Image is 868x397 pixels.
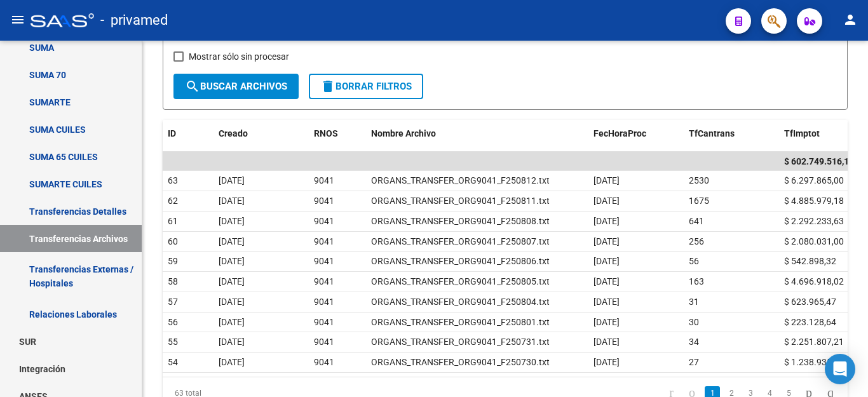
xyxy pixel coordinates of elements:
span: [DATE] [219,216,245,226]
span: [DATE] [219,337,245,347]
datatable-header-cell: FecHoraProc [588,120,684,147]
span: [DATE] [219,276,245,286]
span: ORGANS_TRANSFER_ORG9041_F250730.txt [371,357,550,367]
span: 61 [168,216,178,226]
span: ORGANS_TRANSFER_ORG9041_F250805.txt [371,276,550,286]
span: - privamed [100,6,168,34]
span: 9041 [314,357,334,367]
mat-icon: delete [320,79,336,94]
span: 56 [689,256,699,266]
span: 9041 [314,337,334,347]
datatable-header-cell: Nombre Archivo [366,120,588,147]
span: ORGANS_TRANSFER_ORG9041_F250801.txt [371,317,550,327]
mat-icon: menu [10,12,25,27]
mat-icon: person [843,12,858,27]
span: 55 [168,337,178,347]
span: $ 2.292.233,63 [784,216,844,226]
span: [DATE] [219,297,245,307]
span: 9041 [314,256,334,266]
span: 9041 [314,236,334,246]
span: 9041 [314,216,334,226]
span: TfCantrans [689,128,735,138]
span: 60 [168,236,178,246]
span: $ 4.696.918,02 [784,276,844,286]
span: ORGANS_TRANSFER_ORG9041_F250807.txt [371,236,550,246]
span: 641 [689,216,704,226]
span: 63 [168,175,178,185]
span: RNOS [314,128,338,138]
span: $ 6.297.865,00 [784,175,844,185]
datatable-header-cell: TfCantrans [684,120,779,147]
span: Nombre Archivo [371,128,436,138]
span: 256 [689,236,704,246]
span: 1675 [689,196,709,206]
span: 9041 [314,175,334,185]
span: [DATE] [219,317,245,327]
span: $ 623.965,47 [784,297,836,307]
span: ORGANS_TRANSFER_ORG9041_F250811.txt [371,196,550,206]
span: 27 [689,357,699,367]
span: [DATE] [219,175,245,185]
span: [DATE] [219,196,245,206]
span: ORGANS_TRANSFER_ORG9041_F250804.txt [371,297,550,307]
span: $ 2.080.031,00 [784,236,844,246]
datatable-header-cell: ID [163,120,214,147]
span: $ 4.885.979,18 [784,196,844,206]
span: $ 1.238.935,85 [784,357,844,367]
span: 34 [689,337,699,347]
span: [DATE] [593,337,620,347]
span: 54 [168,357,178,367]
span: 163 [689,276,704,286]
span: 9041 [314,276,334,286]
span: 2530 [689,175,709,185]
span: [DATE] [593,216,620,226]
span: ID [168,128,176,138]
span: TfImptot [784,128,820,138]
span: [DATE] [593,236,620,246]
span: [DATE] [593,276,620,286]
span: $ 2.251.807,21 [784,337,844,347]
span: 30 [689,317,699,327]
span: Mostrar sólo sin procesar [189,49,289,64]
span: $ 223.128,64 [784,317,836,327]
span: 9041 [314,297,334,307]
span: [DATE] [593,357,620,367]
span: 57 [168,297,178,307]
span: FecHoraProc [593,128,646,138]
span: 59 [168,256,178,266]
span: 9041 [314,317,334,327]
span: 58 [168,276,178,286]
span: [DATE] [593,317,620,327]
span: [DATE] [593,196,620,206]
span: [DATE] [593,175,620,185]
span: [DATE] [219,256,245,266]
span: [DATE] [219,357,245,367]
span: ORGANS_TRANSFER_ORG9041_F250731.txt [371,337,550,347]
span: 31 [689,297,699,307]
datatable-header-cell: RNOS [309,120,366,147]
button: Buscar Archivos [173,74,299,99]
span: ORGANS_TRANSFER_ORG9041_F250808.txt [371,216,550,226]
datatable-header-cell: Creado [214,120,309,147]
span: Buscar Archivos [185,81,287,92]
button: Borrar Filtros [309,74,423,99]
span: [DATE] [593,256,620,266]
span: Borrar Filtros [320,81,412,92]
div: Open Intercom Messenger [825,354,855,384]
span: [DATE] [219,236,245,246]
span: [DATE] [593,297,620,307]
span: ORGANS_TRANSFER_ORG9041_F250806.txt [371,256,550,266]
span: 62 [168,196,178,206]
span: 9041 [314,196,334,206]
span: $ 602.749.516,10 [784,156,854,166]
mat-icon: search [185,79,200,94]
span: 56 [168,317,178,327]
span: Creado [219,128,248,138]
span: $ 542.898,32 [784,256,836,266]
span: ORGANS_TRANSFER_ORG9041_F250812.txt [371,175,550,185]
